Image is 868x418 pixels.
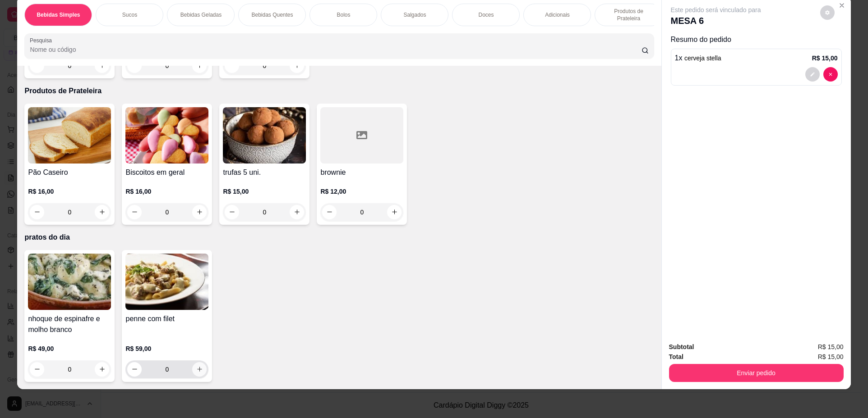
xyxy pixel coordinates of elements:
p: Bebidas Simples [37,11,80,18]
button: increase-product-quantity [95,205,109,219]
p: Salgados [403,11,426,18]
p: Sucos [122,11,137,18]
p: R$ 59,00 [125,344,208,353]
p: 1 x [675,53,721,64]
p: R$ 49,00 [28,344,111,353]
strong: Total [669,353,683,360]
button: increase-product-quantity [95,59,109,73]
button: decrease-product-quantity [30,205,44,219]
button: decrease-product-quantity [805,67,820,82]
h4: Biscoitos em geral [125,167,208,178]
span: R$ 15,00 [818,342,844,352]
h4: nhoque de espinafre e molho branco [28,313,111,335]
button: increase-product-quantity [290,205,304,219]
p: Produtos de Prateleira [24,86,654,96]
button: increase-product-quantity [192,362,207,377]
img: product-image [125,254,208,310]
p: Doces [478,11,494,18]
img: product-image [125,107,208,164]
button: increase-product-quantity [192,205,207,219]
p: Adicionais [545,11,570,18]
h4: penne com filet [125,313,208,324]
button: decrease-product-quantity [127,59,142,73]
button: increase-product-quantity [192,59,207,73]
img: product-image [28,254,111,310]
p: Bebidas Geladas [180,11,222,18]
p: Bebidas Quentes [251,11,293,18]
p: R$ 15,00 [223,187,306,196]
p: Produtos de Prateleira [602,8,655,22]
button: decrease-product-quantity [820,5,835,20]
p: R$ 16,00 [125,187,208,196]
button: decrease-product-quantity [30,362,44,377]
img: product-image [28,107,111,164]
button: decrease-product-quantity [823,67,838,82]
strong: Subtotal [669,343,694,350]
button: decrease-product-quantity [322,205,337,219]
img: product-image [223,107,306,164]
p: pratos do dia [24,232,654,243]
p: Bolos [337,11,350,18]
p: Resumo do pedido [671,34,842,45]
h4: Pão Caseiro [28,167,111,178]
button: Enviar pedido [669,364,844,382]
button: increase-product-quantity [95,362,109,377]
input: Pesquisa [30,45,641,54]
span: cerveja stella [684,55,721,62]
button: decrease-product-quantity [225,205,239,219]
button: increase-product-quantity [387,205,402,219]
button: decrease-product-quantity [127,205,142,219]
p: Este pedido será vinculado para [671,5,761,14]
p: R$ 12,00 [320,187,403,196]
span: R$ 15,00 [818,352,844,362]
button: increase-product-quantity [290,59,304,73]
p: R$ 15,00 [812,54,838,63]
label: Pesquisa [30,36,55,44]
button: decrease-product-quantity [127,362,142,377]
button: decrease-product-quantity [225,59,239,73]
h4: trufas 5 uni. [223,167,306,178]
p: R$ 16,00 [28,187,111,196]
p: MESA 6 [671,14,761,27]
h4: brownie [320,167,403,178]
button: decrease-product-quantity [30,59,44,73]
